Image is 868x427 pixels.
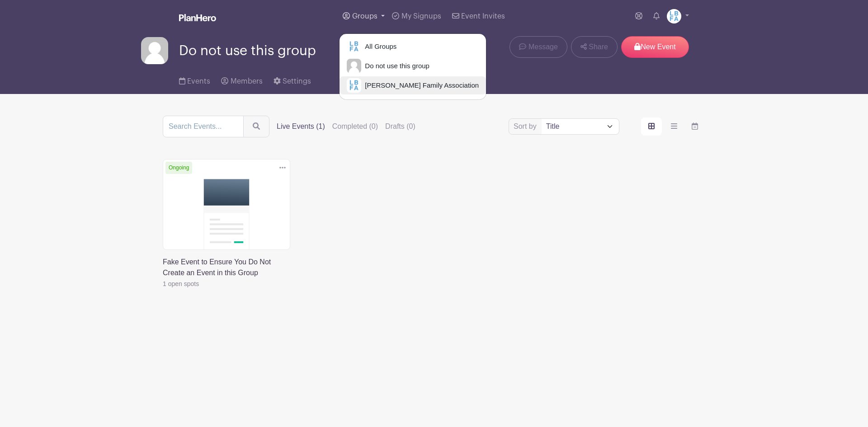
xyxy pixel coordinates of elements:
[641,117,705,136] div: order and view
[179,43,316,58] span: Do not use this group
[589,42,608,52] span: Share
[179,14,216,21] img: logo_white-6c42ec7e38ccf1d336a20a19083b03d10ae64f83f12c07503d8b9e83406b4c7d.svg
[352,13,377,20] span: Groups
[332,121,378,132] label: Completed (0)
[277,121,423,132] div: filters
[461,13,505,20] span: Event Invites
[361,80,479,91] span: [PERSON_NAME] Family Association
[231,78,263,85] span: Members
[283,78,311,85] span: Settings
[621,36,689,58] p: New Event
[667,9,681,23] img: LBFArev.png
[340,38,486,56] a: All Groups
[141,37,168,64] img: default-ce2991bfa6775e67f084385cd625a349d9dcbb7a52a09fb2fda1e96e2d18dcdb.png
[361,42,396,52] span: All Groups
[401,13,441,20] span: My Signups
[339,33,486,100] div: Groups
[385,121,415,132] label: Drafts (0)
[340,76,486,94] a: [PERSON_NAME] Family Association
[221,65,262,94] a: Members
[361,61,429,71] span: Do not use this group
[163,116,244,137] input: Search Events...
[340,57,486,75] a: Do not use this group
[187,78,210,85] span: Events
[571,36,618,58] a: Share
[277,121,325,132] label: Live Events (1)
[509,36,567,58] a: Message
[347,39,361,54] img: LBFArev.png
[528,42,558,52] span: Message
[514,121,539,132] label: Sort by
[347,59,361,73] img: default-ce2991bfa6775e67f084385cd625a349d9dcbb7a52a09fb2fda1e96e2d18dcdb.png
[179,65,210,94] a: Events
[347,78,361,93] img: LBFArev.png
[274,65,311,94] a: Settings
